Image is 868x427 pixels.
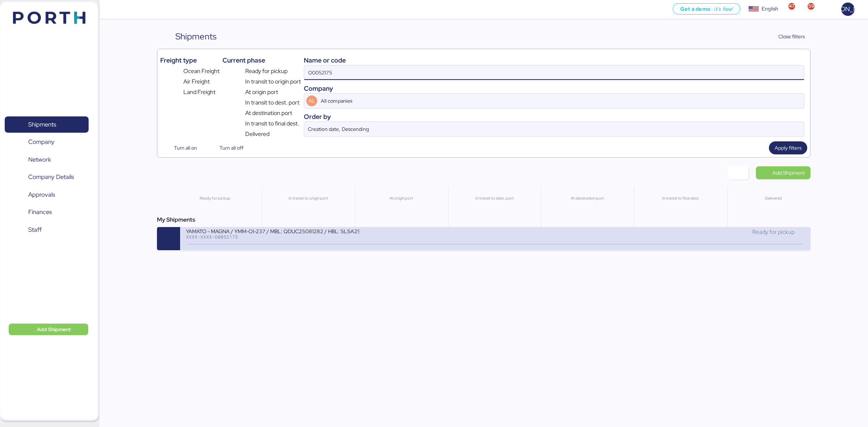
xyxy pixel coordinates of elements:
a: Network [5,151,89,168]
span: Add Shipment [37,325,71,334]
button: Turn all off [206,141,249,154]
span: Ocean Freight [183,67,220,76]
div: In transit to origin port [265,195,352,201]
div: At destination port [544,195,631,201]
span: Network [28,154,51,165]
div: At origin port [358,195,444,201]
div: Shipments [175,30,217,43]
span: Company [28,137,55,147]
a: Finances [5,204,89,221]
span: Delivered [245,130,269,138]
div: In transit to final dest. [637,195,724,201]
span: Air Freight [183,77,210,86]
span: Turn all on [174,144,197,152]
span: Land Freight [183,88,216,97]
a: Company Details [5,169,89,185]
div: Company [304,84,804,93]
div: In transit to dest. port [451,195,538,201]
a: Approvals [5,186,89,203]
button: Apply filters [769,141,807,154]
button: Add Shipment [9,324,88,335]
span: Ready for pickup [245,67,288,76]
span: Approvals [28,189,55,200]
span: Company Details [28,172,74,182]
span: Staff [28,225,42,235]
span: In transit to dest. port [245,98,299,107]
input: AL [319,94,783,108]
div: XXXX-XXXX-O0052175 [186,234,359,239]
span: Finances [28,207,52,217]
button: Close filters [763,30,810,43]
div: My Shipments [157,215,810,224]
button: Menu [104,3,116,16]
div: Order by [304,112,804,121]
div: Freight type [160,55,219,65]
a: Company [5,134,89,150]
a: Staff [5,221,89,238]
span: Turn all off [220,144,243,152]
span: AL [309,97,315,105]
span: In transit to final dest. [245,119,299,128]
div: Name or code [304,55,804,65]
div: YAMATO - MAGNA / YMM-OI-237 / MBL: QDUC25081282 / HBL: SLSA2508112 / LCL [186,228,359,234]
span: Apply filters [775,144,801,152]
div: Delivered [731,195,817,201]
span: Ready for pickup [752,228,795,236]
div: Current phase [222,55,301,65]
span: In transit to origin port [245,77,301,86]
a: Shipments [5,116,89,133]
span: Shipments [28,119,56,130]
span: At destination port [245,109,292,118]
a: Add Shipment [756,166,810,179]
span: Add Shipment [773,168,805,177]
div: English [762,5,778,13]
button: Turn all on [160,141,203,154]
div: Ready for pickup [171,195,258,201]
span: At origin port [245,88,278,97]
span: Close filters [778,32,805,41]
